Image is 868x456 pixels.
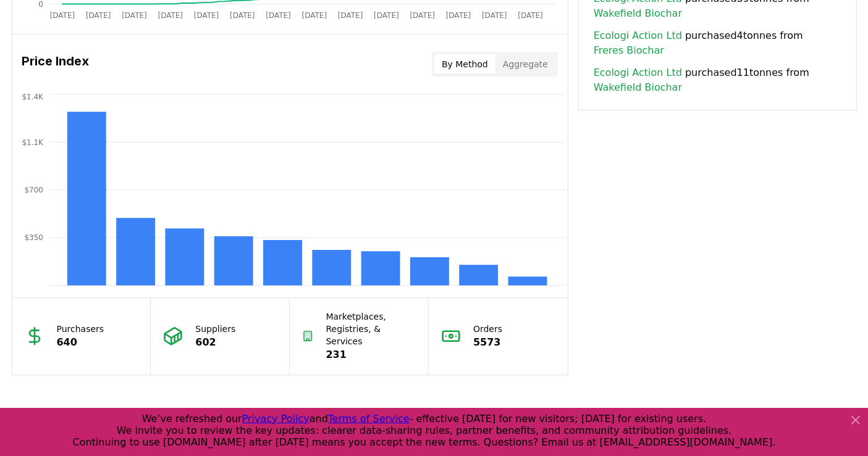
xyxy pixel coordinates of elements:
tspan: $1.1K [22,138,44,147]
a: Ecologi Action Ltd [594,28,682,43]
span: purchased 4 tonnes from [594,28,841,58]
tspan: [DATE] [193,11,219,20]
span: purchased 11 tonnes from [594,65,841,95]
tspan: [DATE] [518,11,543,20]
tspan: [DATE] [482,11,507,20]
a: Ecologi Action Ltd [594,65,682,80]
p: 5573 [473,335,502,350]
a: Wakefield Biochar [594,80,682,95]
p: Marketplaces, Registries, & Services [326,310,416,347]
tspan: [DATE] [49,11,75,20]
tspan: [DATE] [158,11,183,20]
p: Suppliers [195,323,235,335]
p: 602 [195,335,235,350]
tspan: [DATE] [122,11,147,20]
button: Aggregate [495,54,555,74]
a: Wakefield Biochar [594,6,682,21]
p: 231 [326,347,416,362]
tspan: [DATE] [266,11,291,20]
tspan: [DATE] [374,11,399,20]
h3: Price Index [22,52,90,77]
tspan: [DATE] [85,11,111,20]
p: 640 [57,335,104,350]
button: By Method [434,54,495,74]
tspan: $700 [24,186,43,194]
tspan: [DATE] [446,11,471,20]
tspan: [DATE] [410,11,435,20]
tspan: $1.4K [22,93,44,101]
p: Purchasers [57,323,104,335]
tspan: [DATE] [301,11,327,20]
tspan: [DATE] [230,11,255,20]
tspan: $350 [24,234,43,243]
p: Orders [473,323,502,335]
tspan: [DATE] [338,11,363,20]
a: Freres Biochar [594,43,664,58]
